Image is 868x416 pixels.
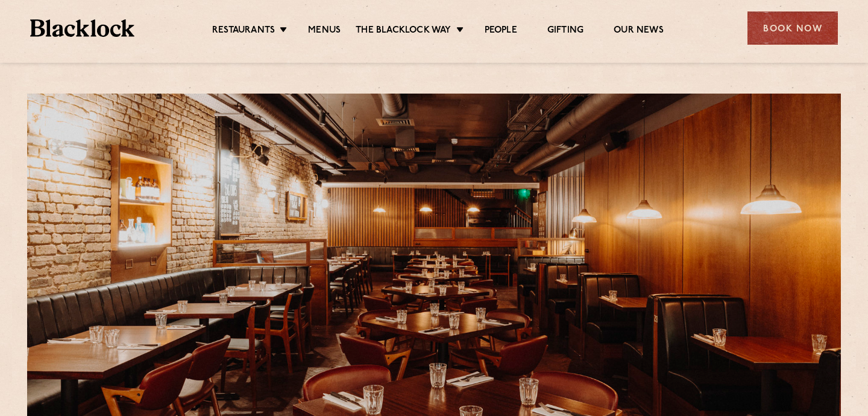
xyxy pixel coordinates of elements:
div: Book Now [747,11,838,45]
a: The Blacklock Way [356,25,451,38]
a: Gifting [547,25,583,38]
a: Our News [614,25,664,38]
a: Restaurants [212,25,275,38]
a: People [485,25,517,38]
img: BL_Textured_Logo-footer-cropped.svg [30,19,134,37]
a: Menus [308,25,341,38]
